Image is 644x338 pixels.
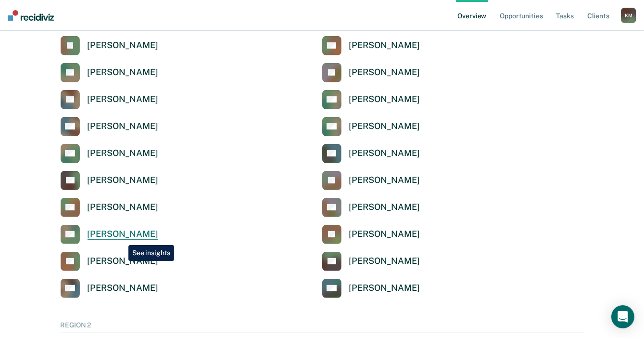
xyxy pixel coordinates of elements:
[61,36,158,55] a: [PERSON_NAME]
[61,117,158,136] a: [PERSON_NAME]
[322,252,420,271] a: [PERSON_NAME]
[61,198,158,217] a: [PERSON_NAME]
[322,279,420,298] a: [PERSON_NAME]
[322,117,420,136] a: [PERSON_NAME]
[61,171,158,190] a: [PERSON_NAME]
[322,171,420,190] a: [PERSON_NAME]
[61,90,158,109] a: [PERSON_NAME]
[322,90,420,109] a: [PERSON_NAME]
[88,67,158,78] div: [PERSON_NAME]
[349,67,420,78] div: [PERSON_NAME]
[88,202,158,213] div: [PERSON_NAME]
[88,94,158,105] div: [PERSON_NAME]
[349,283,420,294] div: [PERSON_NAME]
[61,252,158,271] a: [PERSON_NAME]
[88,175,158,186] div: [PERSON_NAME]
[61,225,158,244] a: [PERSON_NAME]
[322,144,420,163] a: [PERSON_NAME]
[88,256,158,267] div: [PERSON_NAME]
[349,256,420,267] div: [PERSON_NAME]
[322,198,420,217] a: [PERSON_NAME]
[88,148,158,159] div: [PERSON_NAME]
[322,63,420,82] a: [PERSON_NAME]
[621,8,636,23] button: KM
[88,229,158,240] div: [PERSON_NAME]
[322,225,420,244] a: [PERSON_NAME]
[349,148,420,159] div: [PERSON_NAME]
[621,8,636,23] div: K M
[349,94,420,105] div: [PERSON_NAME]
[349,121,420,132] div: [PERSON_NAME]
[88,121,158,132] div: [PERSON_NAME]
[61,144,158,163] a: [PERSON_NAME]
[349,40,420,51] div: [PERSON_NAME]
[88,40,158,51] div: [PERSON_NAME]
[349,175,420,186] div: [PERSON_NAME]
[611,305,634,328] div: Open Intercom Messenger
[61,321,584,334] div: REGION 2
[61,279,158,298] a: [PERSON_NAME]
[322,36,420,55] a: [PERSON_NAME]
[349,202,420,213] div: [PERSON_NAME]
[88,283,158,294] div: [PERSON_NAME]
[349,229,420,240] div: [PERSON_NAME]
[61,63,158,82] a: [PERSON_NAME]
[8,10,54,21] img: Recidiviz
